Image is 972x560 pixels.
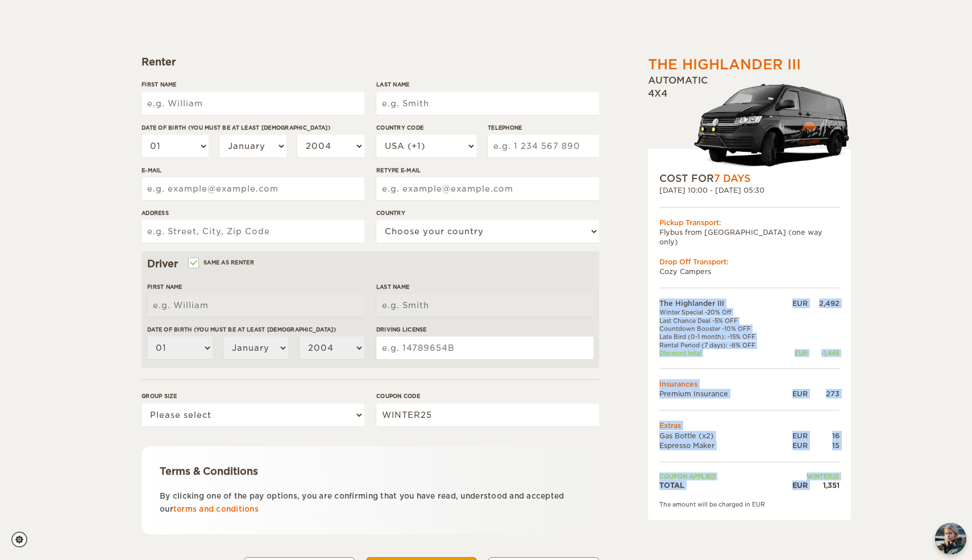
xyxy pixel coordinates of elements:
div: Drop Off Transport: [659,257,840,267]
input: e.g. 14789654B [376,337,593,359]
td: Coupon applied [659,472,780,480]
input: e.g. Smith [376,92,599,115]
td: Winter Special -20% Off [659,308,780,316]
label: Country [376,209,599,217]
div: 2,492 [808,298,840,308]
input: e.g. Smith [376,294,593,317]
p: By clicking one of the pay options, you are confirming that you have read, understood and accepte... [160,490,581,516]
div: -1,445 [808,349,840,357]
div: The Highlander III [648,55,801,74]
div: EUR [780,349,808,357]
div: Pickup Transport: [659,218,840,227]
div: [DATE] 10:00 - [DATE] 05:30 [659,185,840,195]
div: EUR [780,431,808,441]
input: e.g. Street, City, Zip Code [142,220,364,243]
label: Retype E-mail [376,166,599,175]
td: Countdown Booster -10% OFF [659,325,780,333]
td: Flybus from [GEOGRAPHIC_DATA] (one way only) [659,227,840,247]
a: terms and conditions [173,505,259,513]
div: Renter [142,55,599,69]
td: Late Bird (0-1 month): -15% OFF [659,333,780,341]
label: Date of birth (You must be at least [DEMOGRAPHIC_DATA]) [142,123,364,132]
input: e.g. William [142,92,364,115]
td: Last Chance Deal -5% OFF [659,317,780,325]
div: EUR [780,480,808,490]
input: e.g. example@example.com [142,177,364,200]
td: Rental Period (7 days): -8% OFF [659,341,780,349]
td: Premium Insurance [659,389,780,399]
a: Cookie settings [11,532,35,547]
label: Telephone [488,123,599,132]
div: 273 [808,389,840,399]
div: COST FOR [659,172,840,185]
input: e.g. William [147,294,364,317]
button: chat-button [935,523,966,554]
td: The Highlander III [659,298,780,308]
td: WINTER25 [780,472,840,480]
label: Last Name [376,80,599,89]
label: Same as renter [189,257,254,268]
td: Gas Bottle (x2) [659,431,780,441]
div: Automatic 4x4 [648,74,851,172]
label: Driving License [376,325,593,334]
label: Last Name [376,283,593,291]
div: The amount will be charged in EUR [659,500,840,508]
label: First Name [142,80,364,89]
div: 1,351 [808,480,840,490]
label: Date of birth (You must be at least [DEMOGRAPHIC_DATA]) [147,325,364,334]
label: E-mail [142,166,364,175]
td: Espresso Maker [659,441,780,450]
label: First Name [147,283,364,291]
input: e.g. 1 234 567 890 [488,135,599,157]
td: Insurances [659,379,840,389]
div: Driver [147,257,593,271]
label: Address [142,209,364,217]
span: 7 Days [714,173,750,184]
div: EUR [780,298,808,308]
td: Extras [659,421,840,430]
img: stor-langur-4.png [693,78,851,172]
img: Freyja at Cozy Campers [935,523,966,554]
label: Group size [142,392,364,400]
label: Coupon code [376,392,599,400]
td: Discount total [659,349,780,357]
td: Cozy Campers [659,267,840,276]
div: 15 [808,441,840,450]
div: EUR [780,441,808,450]
td: TOTAL [659,480,780,490]
div: 16 [808,431,840,441]
input: e.g. example@example.com [376,177,599,200]
div: Terms & Conditions [160,464,581,478]
div: EUR [780,389,808,399]
label: Country Code [376,123,476,132]
input: Same as renter [189,260,197,268]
